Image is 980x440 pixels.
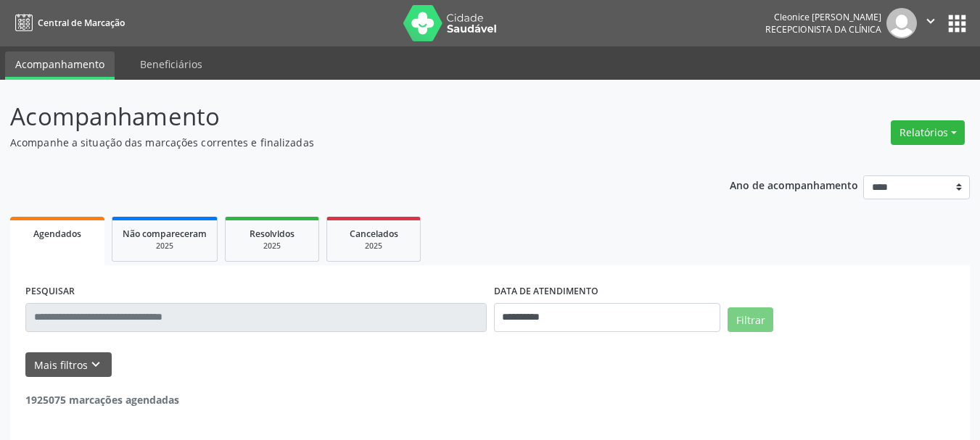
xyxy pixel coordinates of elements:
a: Central de Marcação [10,11,125,35]
span: Agendados [33,228,81,240]
button:  [917,8,944,38]
button: Relatórios [891,120,965,145]
a: Acompanhamento [5,51,115,80]
img: img [886,8,917,38]
span: Não compareceram [123,228,207,240]
div: Cleonice [PERSON_NAME] [765,11,881,23]
a: Beneficiários [130,51,213,77]
span: Cancelados [350,228,398,240]
p: Acompanhamento [10,99,682,135]
span: Resolvidos [250,228,295,240]
div: 2025 [236,241,308,252]
button: Mais filtroskeyboard_arrow_down [25,352,112,378]
label: DATA DE ATENDIMENTO [494,281,598,303]
button: Filtrar [728,307,773,332]
button: apps [944,11,970,36]
span: Central de Marcação [38,17,125,29]
p: Ano de acompanhamento [730,175,858,194]
p: Acompanhe a situação das marcações correntes e finalizadas [10,135,682,150]
div: 2025 [123,241,207,252]
label: PESQUISAR [25,281,75,303]
div: 2025 [337,241,410,252]
strong: 1925075 marcações agendadas [25,393,179,407]
span: Recepcionista da clínica [765,23,881,36]
i: keyboard_arrow_down [88,357,104,373]
i:  [923,13,939,29]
